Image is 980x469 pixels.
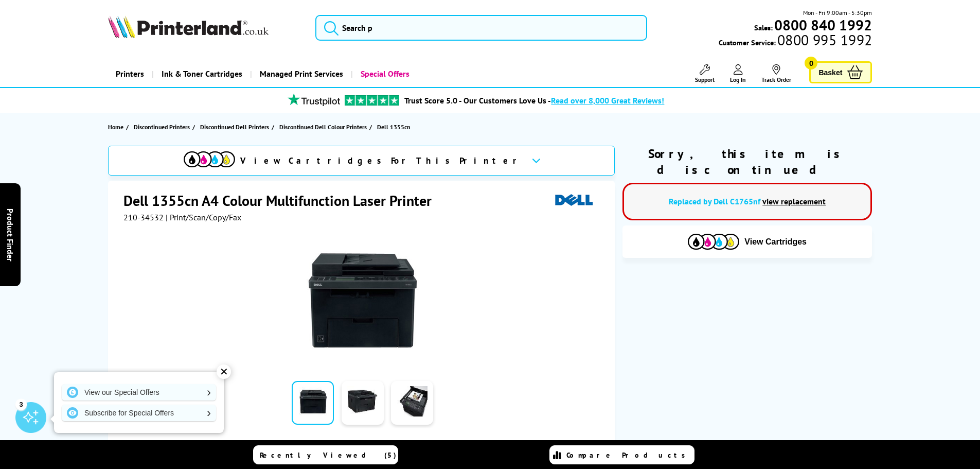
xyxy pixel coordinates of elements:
img: Dell 1355cn [306,243,419,356]
span: Home [108,121,123,132]
span: Dell 1355cn [377,121,411,132]
a: Ink & Toner Cartridges [152,61,250,87]
a: 0800 840 1992 [773,20,872,30]
span: Recently Viewed (5) [260,450,397,460]
a: Discontinued Printers [134,121,192,132]
a: Special Offers [351,61,417,87]
span: 0800 995 1992 [776,35,872,45]
a: Track Order [761,64,791,83]
a: view replacement [762,196,826,206]
span: View Cartridges For This Printer [240,155,523,166]
span: View Cartridges [744,237,807,247]
a: Dell 1355cn [377,121,413,132]
img: cmyk-icon.svg [184,151,235,167]
a: View our Special Offers [62,384,216,401]
span: Compare Products [566,450,691,460]
input: Search p [315,15,647,41]
a: Compare Products [549,445,694,464]
div: Sorry, this item is discontinued [622,146,872,178]
span: Ink & Toner Cartridges [162,61,242,87]
span: Log In [730,76,746,83]
a: Managed Print Services [250,61,351,87]
span: Customer Service: [719,35,872,47]
a: Trust Score 5.0 - Our Customers Love Us -Read over 8,000 Great Reviews! [404,95,664,106]
span: Read over 8,000 Great Reviews! [551,95,664,106]
a: Basket 0 [809,61,872,83]
span: Sales: [754,23,773,32]
span: 210-34532 [123,212,164,222]
a: Discontinued Dell Printers [200,121,272,132]
span: 0 [805,57,817,70]
span: Mon - Fri 9:00am - 5:30pm [803,8,872,18]
img: Printerland Logo [108,15,269,38]
a: Discontinued Dell Colour Printers [279,121,369,132]
div: ✕ [217,364,231,379]
a: Recently Viewed (5) [253,445,398,464]
h1: Dell 1355cn A4 Colour Multifunction Laser Printer [123,191,442,210]
span: Discontinued Dell Printers [200,121,269,132]
span: Support [695,76,715,83]
img: Dell [550,191,598,210]
img: Cartridges [688,234,739,250]
img: trustpilot rating [283,93,345,106]
span: Discontinued Printers [134,121,190,132]
span: Product Finder [5,208,15,261]
button: View Cartridges [630,233,864,250]
a: Printerland Logo [108,15,303,40]
b: 0800 840 1992 [774,15,872,34]
span: | Print/Scan/Copy/Fax [166,212,241,222]
div: 3 [15,398,27,410]
a: Printers [108,61,152,87]
a: Home [108,121,126,132]
a: Replaced by Dell C1765nf [669,196,760,206]
a: Log In [730,64,746,83]
img: trustpilot rating [345,95,399,106]
a: Subscribe for Special Offers [62,405,216,421]
span: Basket [818,65,842,79]
a: Support [695,64,715,83]
span: Discontinued Dell Colour Printers [279,121,367,132]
